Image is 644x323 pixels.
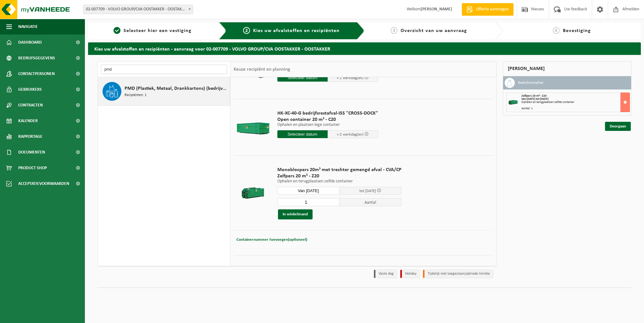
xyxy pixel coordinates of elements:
li: Holiday [400,270,420,278]
input: Selecteer datum [277,187,340,195]
button: Containernummer toevoegen(optioneel) [236,235,308,244]
span: + 2 werkdag(en) [337,76,364,80]
span: 3 [391,27,397,34]
input: Selecteer datum [277,74,328,82]
span: Kies uw afvalstoffen en recipiënten [253,28,340,33]
span: Acceptatievoorwaarden [18,176,69,191]
a: 1Selecteer hier een vestiging [91,27,214,35]
span: Contracten [18,97,43,113]
span: Navigatie [18,19,38,35]
span: HK-XC-40-G bedrijfsrestafval-ISS "CROSS-DOCK" [277,110,378,116]
span: Monoblocpers 20m³ met trechter gemengd afval - CVA/CP [277,167,402,173]
span: Open container 20 m³ - C20 [277,116,378,123]
span: 4 [553,27,560,34]
div: Aantal: 1 [521,107,630,110]
span: Contactpersonen [18,66,55,82]
span: Rapportage [18,129,42,144]
strong: Van [DATE] tot [DATE] [521,97,548,101]
button: PMD (Plastiek, Metaal, Drankkartons) (bedrijven) Recipiënten: 1 [98,77,230,106]
h3: Bedrijfsrestafval [518,78,543,88]
span: 1 [114,27,120,34]
span: Bevestiging [563,28,591,33]
span: Product Shop [18,160,47,176]
div: Keuze recipiënt en planning [230,62,293,77]
span: Aantal [339,198,402,206]
span: 2 [243,27,250,34]
span: PMD (Plastiek, Metaal, Drankkartons) (bedrijven) [125,85,228,92]
div: [PERSON_NAME] [503,61,632,76]
span: Zelfpers 20 m³ - Z20 [277,173,402,179]
span: Gebruikers [18,82,42,97]
span: Zelfpers 20 m³ - Z20 [521,94,547,98]
span: Dashboard [18,35,42,50]
a: Offerte aanvragen [462,3,514,16]
span: Recipiënten: 1 [125,92,147,98]
p: Ophalen en terugplaatsen zelfde container [277,179,402,184]
li: Tijdelijk niet toegestaan/période limitée [423,270,493,278]
div: Ophalen en terugplaatsen zelfde container [521,101,630,104]
span: + 2 werkdag(en) [337,132,364,137]
span: 02-007709 - VOLVO GROUP/CVA OOSTAKKER - OOSTAKKER [83,5,193,14]
span: tot [DATE] [359,189,376,193]
p: Ophalen en plaatsen lege container [277,123,378,127]
span: Documenten [18,144,45,160]
h2: Kies uw afvalstoffen en recipiënten - aanvraag voor 02-007709 - VOLVO GROUP/CVA OOSTAKKER - OOSTA... [88,42,641,55]
span: Containernummer toevoegen(optioneel) [236,238,307,242]
span: Overzicht van uw aanvraag [401,28,467,33]
strong: [PERSON_NAME] [421,7,452,12]
button: In winkelmand [278,209,313,219]
span: Bedrijfsgegevens [18,50,55,66]
input: Materiaal zoeken [101,65,227,74]
a: Doorgaan [605,122,631,131]
span: Offerte aanvragen [475,6,510,13]
span: Selecteer hier een vestiging [124,28,192,33]
span: 02-007709 - VOLVO GROUP/CVA OOSTAKKER - OOSTAKKER [83,5,193,14]
span: Kalender [18,113,38,129]
input: Selecteer datum [277,130,328,138]
li: Vaste dag [374,270,397,278]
